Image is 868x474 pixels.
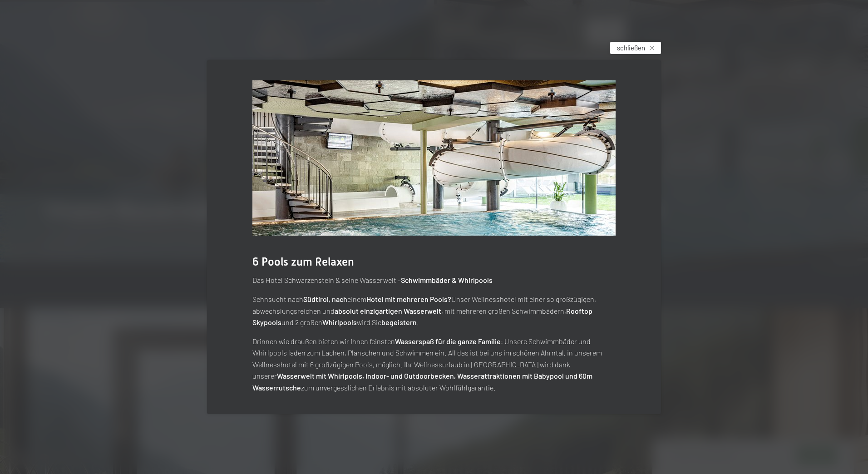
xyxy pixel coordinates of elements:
[617,43,645,53] span: schließen
[401,276,493,284] strong: Schwimmbäder & Whirlpools
[366,295,451,303] strong: Hotel mit mehreren Pools?
[252,80,616,236] img: Urlaub - Schwimmbad - Sprudelbänke - Babybecken uvw.
[252,293,616,328] p: Sehnsucht nach einem Unser Wellnesshotel mit einer so großzügigen, abwechslungsreichen und , mit ...
[335,306,441,315] strong: absolut einzigartigen Wasserwelt
[303,295,347,303] strong: Südtirol, nach
[252,255,354,268] span: 6 Pools zum Relaxen
[252,274,616,286] p: Das Hotel Schwarzenstein & seine Wasserwelt –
